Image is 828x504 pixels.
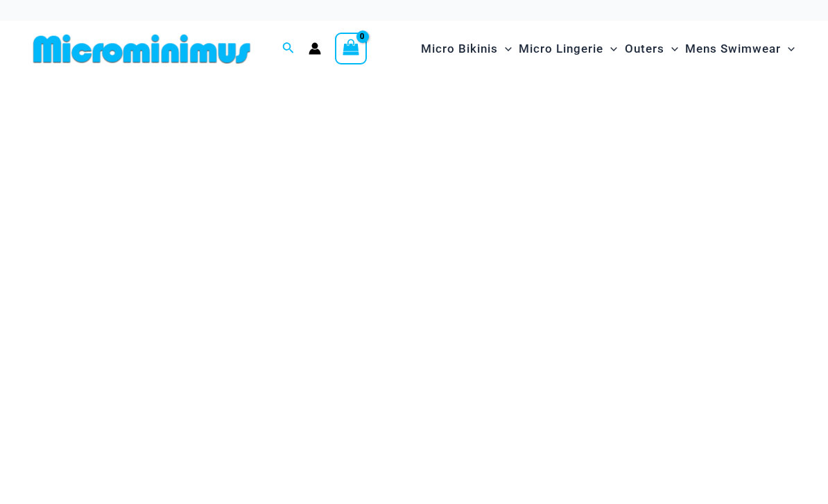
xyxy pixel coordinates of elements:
nav: Site Navigation [415,26,800,72]
a: View Shopping Cart, empty [335,33,367,64]
a: Micro LingerieMenu ToggleMenu Toggle [515,28,621,70]
span: Outers [625,31,664,67]
a: Mens SwimwearMenu ToggleMenu Toggle [682,28,798,70]
a: Search icon link [282,40,295,58]
span: Micro Lingerie [519,31,603,67]
span: Menu Toggle [498,31,512,67]
span: Mens Swimwear [685,31,781,67]
a: Micro BikinisMenu ToggleMenu Toggle [417,28,515,70]
span: Menu Toggle [603,31,617,67]
img: MM SHOP LOGO FLAT [28,33,256,64]
span: Menu Toggle [781,31,795,67]
a: Account icon link [309,42,321,55]
span: Menu Toggle [664,31,678,67]
a: OutersMenu ToggleMenu Toggle [621,28,682,70]
span: Micro Bikinis [421,31,498,67]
